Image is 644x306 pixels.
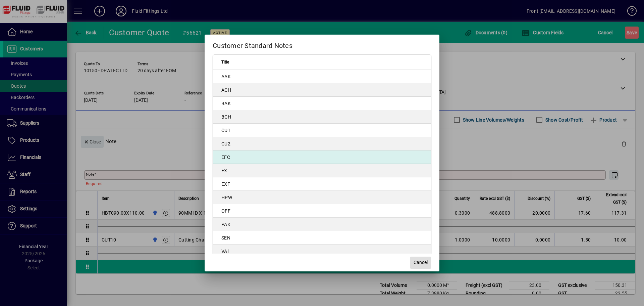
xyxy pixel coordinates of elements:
[213,191,431,204] td: HPW
[213,231,431,245] td: SEN
[213,137,431,150] td: CU2
[213,83,431,97] td: ACH
[410,257,431,269] button: Cancel
[221,58,229,66] span: Title
[213,245,431,258] td: VA1
[414,259,428,266] span: Cancel
[213,97,431,110] td: BAK
[213,164,431,177] td: EX
[213,204,431,218] td: OFF
[205,35,439,54] h2: Customer Standard Notes
[213,150,431,164] td: EFC
[213,124,431,137] td: CU1
[213,70,431,83] td: AAK
[213,218,431,231] td: PAK
[213,110,431,124] td: BCH
[213,177,431,191] td: EXF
